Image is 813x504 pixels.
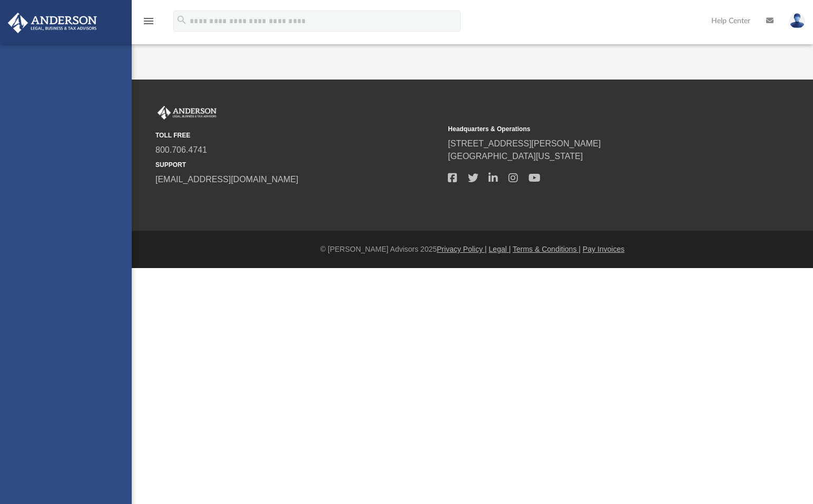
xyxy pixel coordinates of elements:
[132,244,813,255] div: © [PERSON_NAME] Advisors 2025
[789,13,805,28] img: User Pic
[5,13,100,33] img: Anderson Advisors Platinum Portal
[155,175,298,184] a: [EMAIL_ADDRESS][DOMAIN_NAME]
[448,152,583,161] a: [GEOGRAPHIC_DATA][US_STATE]
[142,20,155,27] a: menu
[583,245,624,253] a: Pay Invoices
[142,15,155,27] i: menu
[155,131,440,140] small: TOLL FREE
[448,124,733,134] small: Headquarters & Operations
[489,245,511,253] a: Legal |
[437,245,487,253] a: Privacy Policy |
[155,106,219,120] img: Anderson Advisors Platinum Portal
[513,245,581,253] a: Terms & Conditions |
[155,160,440,170] small: SUPPORT
[155,145,207,154] a: 800.706.4741
[176,14,188,26] i: search
[448,139,601,148] a: [STREET_ADDRESS][PERSON_NAME]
